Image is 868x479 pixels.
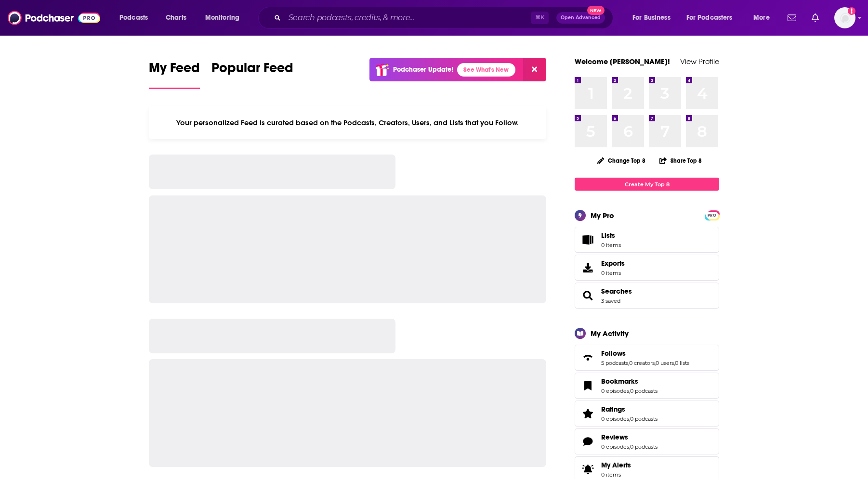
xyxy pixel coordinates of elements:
a: 0 creators [629,360,655,366]
a: 0 lists [675,360,689,366]
a: 5 podcasts [601,360,628,366]
button: open menu [113,10,160,26]
span: For Podcasters [686,11,733,25]
img: Podchaser - Follow, Share and Rate Podcasts [8,9,100,27]
span: , [655,360,656,366]
span: Popular Feed [211,60,293,82]
span: 0 items [601,242,621,248]
span: Lists [601,231,621,240]
a: Follows [601,349,689,358]
span: Exports [601,259,625,268]
a: 0 podcasts [630,443,658,450]
button: Open AdvancedNew [556,12,605,24]
span: Ratings [601,405,625,414]
a: Create My Top 8 [575,178,719,191]
a: See What's New [457,63,515,77]
a: Lists [575,227,719,253]
span: Logged in as sarahhallprinc [834,7,855,28]
span: , [629,443,630,450]
span: New [587,6,605,15]
span: Charts [166,11,186,25]
span: , [628,360,629,366]
span: PRO [706,212,718,219]
span: 0 items [601,270,625,276]
span: Bookmarks [575,373,719,399]
span: Follows [601,349,626,358]
button: Change Top 8 [592,155,651,167]
span: , [674,360,675,366]
a: 0 podcasts [630,388,658,394]
a: 3 saved [601,298,620,304]
a: Follows [578,351,597,364]
span: More [753,11,770,25]
span: 0 items [601,471,631,478]
button: Show profile menu [834,7,855,28]
span: Follows [575,345,719,371]
span: Open Advanced [561,15,601,20]
span: Podcasts [119,11,148,25]
span: Bookmarks [601,377,638,386]
button: open menu [680,10,747,26]
span: Lists [601,231,615,240]
div: My Activity [591,329,629,338]
span: Monitoring [205,11,239,25]
img: User Profile [834,7,855,28]
div: Your personalized Feed is curated based on the Podcasts, Creators, Users, and Lists that you Follow. [149,106,546,139]
span: For Business [632,11,671,25]
span: Reviews [601,433,628,441]
p: Podchaser Update! [393,65,453,74]
a: Welcome [PERSON_NAME]! [575,57,670,66]
a: Exports [575,255,719,281]
a: Charts [159,10,192,26]
span: Lists [578,233,597,246]
a: Ratings [601,405,658,414]
button: Share Top 8 [659,151,702,170]
a: My Feed [149,60,200,89]
span: My Alerts [578,463,597,476]
span: , [629,388,630,394]
a: 0 users [656,360,674,366]
a: Searches [601,287,632,296]
button: open menu [626,10,683,26]
a: Reviews [601,433,658,441]
svg: Add a profile image [848,7,855,15]
span: , [629,415,630,422]
span: Reviews [575,428,719,454]
a: Show notifications dropdown [784,10,800,26]
span: My Alerts [601,461,631,469]
span: Exports [578,261,597,274]
button: open menu [747,10,782,26]
a: View Profile [680,57,719,66]
a: Bookmarks [578,379,597,392]
a: Popular Feed [211,60,293,89]
a: PRO [706,211,718,219]
span: My Feed [149,60,200,82]
div: Search podcasts, credits, & more... [267,7,622,29]
a: 0 episodes [601,388,629,394]
input: Search podcasts, credits, & more... [285,10,531,26]
a: Ratings [578,407,597,420]
span: Searches [575,283,719,309]
a: Show notifications dropdown [808,10,823,26]
span: ⌘ K [531,12,549,24]
a: 0 episodes [601,443,629,450]
a: Searches [578,289,597,302]
div: My Pro [591,211,614,220]
a: 0 episodes [601,415,629,422]
span: Ratings [575,401,719,427]
a: Reviews [578,435,597,448]
button: open menu [198,10,252,26]
a: Bookmarks [601,377,658,386]
a: 0 podcasts [630,415,658,422]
